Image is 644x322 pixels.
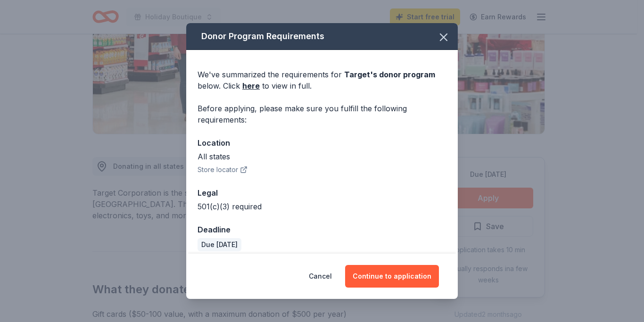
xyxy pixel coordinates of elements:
div: 501(c)(3) required [198,201,446,212]
div: Deadline [198,223,446,236]
a: here [242,80,260,91]
button: Store locator [198,164,248,175]
div: We've summarized the requirements for below. Click to view in full. [198,69,446,91]
button: Cancel [309,265,332,288]
div: Donor Program Requirements [186,23,458,50]
span: Target 's donor program [344,70,435,79]
div: All states [198,151,446,162]
div: Before applying, please make sure you fulfill the following requirements: [198,103,446,125]
div: Due [DATE] [198,238,241,251]
button: Continue to application [345,265,439,288]
div: Legal [198,187,446,199]
div: Location [198,137,446,149]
